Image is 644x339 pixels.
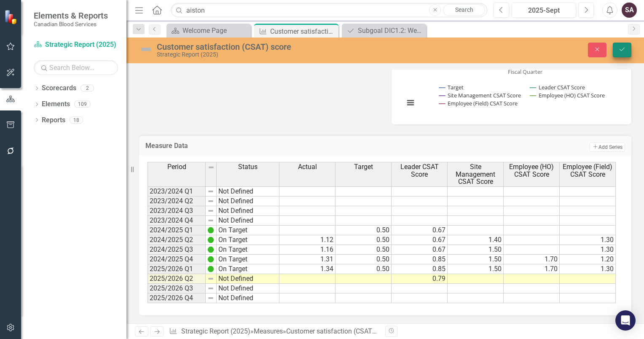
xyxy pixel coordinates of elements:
[182,25,249,36] div: Welcome Page
[358,25,424,36] div: Subgoal DIC1.2: We will enhance operational and organizational productivity, support strategic ob...
[504,264,560,274] td: 1.70
[207,256,214,263] img: IjK2lU6JAAAAAElFTkSuQmCC
[217,235,279,245] td: On Target
[42,116,65,125] a: Reports
[148,235,206,245] td: 2024/2025 Q2
[443,4,485,16] a: Search
[139,43,153,56] img: Not Defined
[74,101,91,108] div: 109
[217,196,279,206] td: Not Defined
[181,327,250,335] a: Strategic Report (2025)
[70,116,83,124] div: 18
[217,216,279,226] td: Not Defined
[439,83,464,91] button: Show Target
[335,264,392,274] td: 0.50
[167,163,186,171] span: Period
[207,295,214,301] img: 8DAGhfEEPCf229AAAAAElFTkSuQmCC
[270,26,336,37] div: Customer satisfaction (CSAT) score
[148,226,206,235] td: 2024/2025 Q1
[279,255,335,264] td: 1.31
[279,264,335,274] td: 1.34
[207,237,214,243] img: IjK2lU6JAAAAAElFTkSuQmCC
[217,264,279,274] td: On Target
[148,274,206,284] td: 2025/2026 Q2
[448,235,504,245] td: 1.40
[207,275,214,282] img: 8DAGhfEEPCf229AAAAAElFTkSuQmCC
[392,264,448,274] td: 0.85
[42,83,76,93] a: Scorecards
[207,227,214,234] img: IjK2lU6JAAAAAElFTkSuQmCC
[279,245,335,255] td: 1.16
[148,293,206,303] td: 2025/2026 Q4
[148,255,206,264] td: 2024/2025 Q4
[392,226,448,235] td: 0.67
[449,163,502,186] span: Site Management CSAT Score
[148,216,206,226] td: 2023/2024 Q4
[217,293,279,303] td: Not Defined
[448,245,504,255] td: 1.50
[405,97,416,109] button: View chart menu, Chart
[590,143,625,152] button: Add Series
[393,163,445,178] span: Leader CSAT Score
[207,198,214,204] img: 8DAGhfEEPCf229AAAAAElFTkSuQmCC
[392,274,448,284] td: 0.79
[169,25,249,36] a: Welcome Page
[148,264,206,274] td: 2025/2026 Q1
[171,3,487,18] input: Search ClearPoint...
[217,206,279,216] td: Not Defined
[34,60,118,75] input: Search Below...
[560,245,616,255] td: 1.30
[335,235,392,245] td: 0.50
[208,164,215,171] img: 8DAGhfEEPCf229AAAAAElFTkSuQmCC
[354,163,373,171] span: Target
[335,226,392,235] td: 0.50
[254,327,283,335] a: Measures
[169,327,379,336] div: » »
[34,11,108,21] span: Elements & Reports
[505,163,558,178] span: Employee (HO) CSAT Score
[207,207,214,214] img: 8DAGhfEEPCf229AAAAAElFTkSuQmCC
[508,68,543,75] text: Fiscal Quarter
[4,10,19,24] img: ClearPoint Strategy
[217,284,279,293] td: Not Defined
[217,274,279,284] td: Not Defined
[448,255,504,264] td: 1.50
[561,163,614,178] span: Employee (Field) CSAT Score
[560,235,616,245] td: 1.30
[392,235,448,245] td: 0.67
[286,327,392,335] div: Customer satisfaction (CSAT) score
[512,3,576,18] button: 2025-Sept
[622,3,637,18] button: SA
[148,284,206,293] td: 2025/2026 Q3
[157,51,411,58] div: Strategic Report (2025)
[207,246,214,253] img: IjK2lU6JAAAAAElFTkSuQmCC
[439,91,521,99] button: Show Site Management CSAT Score
[439,100,518,107] button: Show Employee (Field) CSAT Score
[207,188,214,195] img: 8DAGhfEEPCf229AAAAAElFTkSuQmCC
[238,163,258,171] span: Status
[615,310,636,331] div: Open Intercom Messenger
[560,255,616,264] td: 1.20
[344,25,424,36] a: Subgoal DIC1.2: We will enhance operational and organizational productivity, support strategic ob...
[504,255,560,264] td: 1.70
[148,245,206,255] td: 2024/2025 Q3
[279,235,335,245] td: 1.12
[207,285,214,292] img: 8DAGhfEEPCf229AAAAAElFTkSuQmCC
[392,245,448,255] td: 0.67
[148,196,206,206] td: 2023/2024 Q2
[335,255,392,264] td: 0.50
[217,186,279,196] td: Not Defined
[530,91,606,99] button: Show Employee (HO) CSAT Score
[207,217,214,224] img: 8DAGhfEEPCf229AAAAAElFTkSuQmCC
[145,142,407,150] h3: Measure Data
[515,5,573,16] div: 2025-Sept
[217,255,279,264] td: On Target
[157,42,411,51] div: Customer satisfaction (CSAT) score
[148,186,206,196] td: 2023/2024 Q1
[207,266,214,272] img: IjK2lU6JAAAAAElFTkSuQmCC
[34,21,108,27] small: Canadian Blood Services
[335,245,392,255] td: 0.50
[80,85,94,92] div: 2
[448,264,504,274] td: 1.50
